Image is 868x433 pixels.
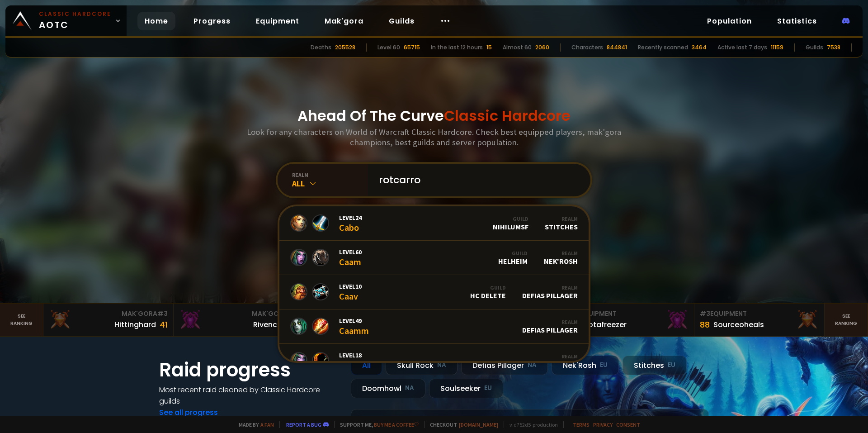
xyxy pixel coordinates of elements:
[279,344,589,378] a: Level18CaatsRealmSkull Rock
[159,384,340,407] h4: Most recent raid cleaned by Classic Hardcore guilds
[334,421,419,428] span: Support me,
[374,421,419,428] a: Buy me a coffee
[429,379,503,398] div: Soulseeker
[260,421,274,428] a: a fan
[616,421,640,428] a: Consent
[522,319,578,325] div: Realm
[373,164,580,196] input: Search a character...
[292,171,368,178] div: realm
[339,282,362,302] div: Caav
[771,43,783,52] div: 11159
[552,356,619,375] div: Nek'Rosh
[351,379,425,398] div: Doomhowl
[537,353,578,360] div: Realm
[827,43,840,52] div: 7538
[159,356,340,384] h1: Raid progress
[522,319,578,334] div: Defias Pillager
[544,250,578,266] div: Nek'Rosh
[522,284,578,300] div: Defias Pillager
[159,407,218,418] a: See all progress
[339,248,362,267] div: Caam
[504,421,558,428] span: v. d752d5 - production
[717,43,767,52] div: Active last 7 days
[339,214,362,233] div: Cabo
[461,356,548,375] div: Defias Pillager
[377,43,400,52] div: Level 60
[339,214,362,222] span: Level 24
[351,409,709,433] a: [DATE]zgpetri on godDefias Pillager8 /90
[638,43,688,52] div: Recently scanned
[700,12,759,30] a: Population
[537,353,578,369] div: Skull Rock
[339,317,369,336] div: Caamm
[571,43,603,52] div: Characters
[623,356,687,375] div: Stitches
[157,309,168,318] span: # 3
[233,421,274,428] span: Made by
[806,43,823,52] div: Guilds
[564,304,694,336] a: #2Equipment88Notafreezer
[713,319,764,330] div: Sourceoheals
[351,356,382,375] div: All
[5,5,127,36] a: Classic HardcoreAOTC
[545,215,578,222] div: Realm
[498,250,528,266] div: Helheim
[253,319,282,330] div: Rivench
[444,105,571,126] span: Classic Hardcore
[43,304,174,336] a: Mak'Gora#3Hittinghard41
[607,43,627,52] div: 844841
[339,248,362,256] span: Level 60
[174,304,304,336] a: Mak'Gora#2Rivench100
[339,282,362,290] span: Level 10
[437,361,446,370] small: NA
[243,127,625,148] h3: Look for any characters on World of Warcraft Classic Hardcore. Check best equipped players, mak'g...
[600,361,608,370] small: EU
[583,319,627,330] div: Notafreezer
[694,304,825,336] a: #3Equipment88Sourceoheals
[545,215,578,231] div: Stitches
[179,309,298,319] div: Mak'Gora
[137,12,175,30] a: Home
[279,309,589,344] a: Level49CaammRealmDefias Pillager
[593,421,613,428] a: Privacy
[279,241,589,275] a: Level60CaamGuildHelheimRealmNek'Rosh
[459,421,498,428] a: [DOMAIN_NAME]
[770,12,824,30] a: Statistics
[39,10,111,32] span: AOTC
[286,421,321,428] a: Report a bug
[692,43,707,52] div: 3464
[39,10,111,18] small: Classic Hardcore
[470,284,506,300] div: HC Delete
[160,319,168,331] div: 41
[49,309,168,319] div: Mak'Gora
[535,43,549,52] div: 2060
[339,351,362,371] div: Caats
[249,12,307,30] a: Equipment
[700,319,710,331] div: 88
[405,384,414,393] small: NA
[292,178,368,189] div: All
[544,250,578,257] div: Realm
[668,361,675,370] small: EU
[297,105,571,127] h1: Ahead Of The Curve
[431,43,483,52] div: In the last 12 hours
[528,361,537,370] small: NA
[573,421,590,428] a: Terms
[335,43,355,52] div: 205528
[486,43,492,52] div: 15
[493,215,528,231] div: NihilumSF
[114,319,156,330] div: Hittinghard
[498,250,528,257] div: Guild
[339,317,369,325] span: Level 49
[825,304,868,336] a: Seeranking
[493,215,528,222] div: Guild
[503,43,532,52] div: Almost 60
[484,384,492,393] small: EU
[470,284,506,291] div: Guild
[424,421,498,428] span: Checkout
[311,43,331,52] div: Deaths
[404,43,420,52] div: 65715
[522,284,578,291] div: Realm
[279,206,589,241] a: Level24CaboGuildNihilumSFRealmStitches
[700,309,819,319] div: Equipment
